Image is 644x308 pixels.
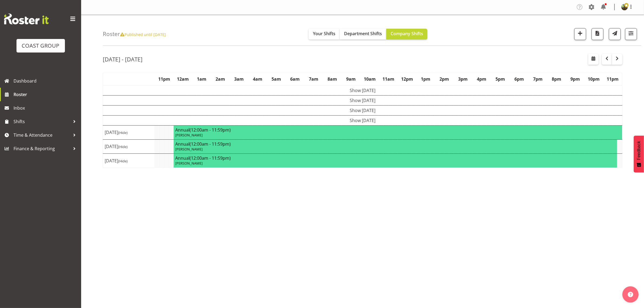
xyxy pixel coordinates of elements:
[14,104,78,112] span: Inbox
[323,73,342,85] th: 8am
[360,73,379,85] th: 10am
[304,73,323,85] th: 7am
[267,73,286,85] th: 5am
[190,155,231,161] span: (12:00am - 11:59pm)
[584,73,603,85] th: 10pm
[398,73,416,85] th: 12pm
[103,85,622,96] td: Show [DATE]
[155,73,174,85] th: 11pm
[175,141,615,147] h4: Annual
[103,125,155,139] td: [DATE]
[386,29,427,40] button: Company Shifts
[566,73,584,85] th: 9pm
[190,141,231,147] span: (12:00am - 11:59pm)
[14,131,70,139] span: Time & Attendance
[103,95,622,105] td: Show [DATE]
[547,73,566,85] th: 8pm
[103,31,166,37] h4: Roster
[286,73,304,85] th: 6am
[634,136,644,172] button: Feedback - Show survey
[342,73,360,85] th: 9am
[230,73,248,85] th: 3am
[14,117,70,126] span: Shifts
[103,105,622,115] td: Show [DATE]
[473,73,491,85] th: 4pm
[592,28,603,40] button: Download a PDF of the roster according to the set date range.
[103,115,622,125] td: Show [DATE]
[118,130,128,135] span: (Hide)
[603,73,622,85] th: 11pm
[621,4,628,10] img: filipo-iupelid4dee51ae661687a442d92e36fb44151.png
[175,161,203,166] span: [PERSON_NAME]
[344,31,382,37] span: Department Shifts
[588,54,599,65] button: Select a specific date within the roster.
[192,73,211,85] th: 1am
[175,133,203,137] span: [PERSON_NAME]
[190,127,231,133] span: (12:00am - 11:59pm)
[510,73,529,85] th: 6pm
[103,154,155,168] td: [DATE]
[118,144,128,149] span: (Hide)
[211,73,230,85] th: 2am
[416,73,435,85] th: 1pm
[435,73,454,85] th: 2pm
[175,147,203,152] span: [PERSON_NAME]
[609,28,621,40] button: Send a list of all shifts for the selected filtered period to all rostered employees.
[628,292,633,297] img: help-xxl-2.png
[340,29,386,40] button: Department Shifts
[14,90,78,99] span: Roster
[574,28,586,40] button: Add a new shift
[175,127,620,133] h4: Annual
[309,29,340,40] button: Your Shifts
[103,56,143,63] h2: [DATE] - [DATE]
[454,73,473,85] th: 3pm
[636,141,641,160] span: Feedback
[379,73,398,85] th: 11am
[625,28,637,40] button: Filter Shifts
[118,159,128,163] span: (Hide)
[313,31,335,37] span: Your Shifts
[14,77,78,85] span: Dashboard
[4,14,49,24] img: Rosterit website logo
[175,155,615,161] h4: Annual
[248,73,267,85] th: 4am
[14,145,70,153] span: Finance & Reporting
[22,42,60,50] div: COAST GROUP
[391,31,423,37] span: Company Shifts
[120,32,166,37] span: Published until [DATE]
[174,73,192,85] th: 12am
[103,139,155,153] td: [DATE]
[529,73,547,85] th: 7pm
[491,73,510,85] th: 5pm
